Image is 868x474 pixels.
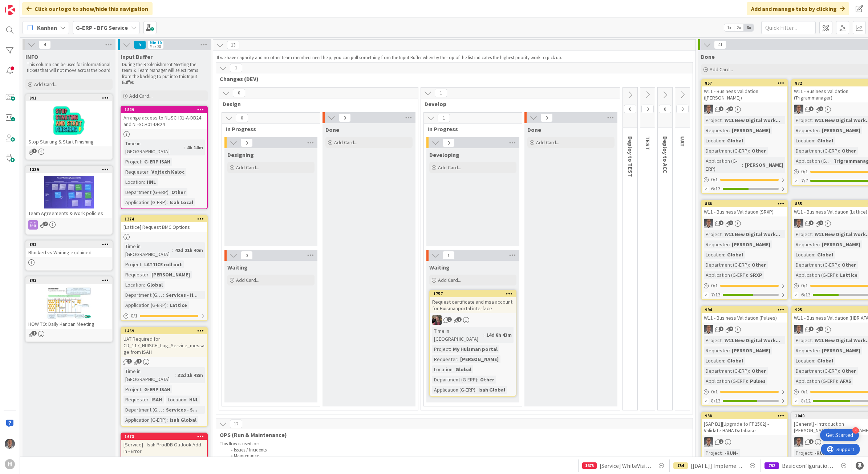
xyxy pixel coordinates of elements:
span: Add Card... [710,66,733,73]
div: UAT Required for CD_117_HUISCH_Log_Service_message from ISAH [121,334,207,357]
div: 1757Request certificate and msa account for Huismanportal interface [430,291,516,313]
div: Global [725,251,745,259]
div: Department (G-ERP) [123,406,163,414]
span: : [724,251,725,259]
div: 1339Team Agreements & Work policies [26,166,112,218]
span: Kanban [37,23,57,32]
div: W11 New Digital Work... [723,230,782,238]
span: 1 [719,220,723,225]
div: Project [794,116,812,124]
span: Add Card... [129,93,153,99]
span: : [722,230,723,238]
div: G-ERP ISAH [142,158,172,166]
div: W11 New Digital Work... [723,116,782,124]
img: PS [704,325,713,334]
span: : [812,116,813,124]
span: : [839,367,840,375]
span: : [749,367,750,375]
img: PS [794,105,803,114]
div: HNL [145,178,158,186]
div: 1374 [125,216,207,222]
span: : [812,336,813,344]
span: 8/12 [801,397,811,405]
div: Project [794,230,812,238]
b: G-ERP - BFG Service [76,24,128,31]
span: Add Card... [438,164,461,171]
div: 0/1 [702,281,787,290]
div: 893 [29,278,112,283]
div: Services - H... [164,291,199,299]
span: 2 [729,106,733,111]
span: : [141,385,142,393]
span: : [814,357,815,365]
div: Department (G-ERP) [794,261,839,269]
div: 994W11 - Business Validation (Pulses) [702,307,787,323]
span: Add Card... [236,277,259,283]
div: 857W11 - Business Validation ([PERSON_NAME]) [702,80,787,102]
div: 893 [26,277,112,284]
div: PS [702,325,787,334]
img: BF [432,315,442,325]
span: 1 [32,331,37,336]
span: : [724,357,725,365]
a: 868W11 - Business Validation (SRXP)PSProject:W11 New Digital Work...Requester:[PERSON_NAME]Locati... [701,200,788,300]
div: Department (G-ERP) [123,291,163,299]
span: : [812,230,813,238]
div: PS [702,105,787,114]
div: Project [123,385,141,393]
div: W11 - Business Validation (Pulses) [702,313,787,323]
div: Application (G-ERP) [704,377,747,385]
span: : [729,240,730,248]
div: Location [704,251,724,259]
div: HNL [187,396,200,404]
div: [PERSON_NAME] [820,240,862,248]
img: PS [704,219,713,228]
div: Requester [123,396,149,404]
span: : [749,261,750,269]
span: 1 [809,106,814,111]
div: Requester [794,126,819,134]
div: Global [725,357,745,365]
span: 1 [809,327,814,331]
span: Add Card... [236,164,259,171]
div: 1757 [433,291,516,296]
div: Vojtech Kaloc [150,168,186,176]
div: SRXP [748,271,764,279]
span: 2 [729,327,733,331]
div: Application (G-ERP) [123,301,167,309]
span: : [819,240,820,248]
div: 891Stop Starting & Start Finishing [26,95,112,146]
span: : [144,178,145,186]
span: : [831,157,832,165]
div: Other [840,367,858,375]
div: Lattice [838,271,859,279]
span: 1 [127,359,132,364]
div: W11 New Digital Work... [723,336,782,344]
div: 1339 [26,166,112,173]
span: : [722,116,723,124]
input: Quick Filter... [761,21,816,34]
span: : [163,406,164,414]
span: 1 [719,327,723,331]
div: Location [794,251,814,259]
a: 891Stop Starting & Start Finishing [25,94,113,160]
div: Global [725,137,745,145]
span: : [819,347,820,355]
div: Requester [704,240,729,248]
div: Global [815,357,835,365]
a: 1339Team Agreements & Work policies [25,166,113,235]
span: 2 [447,317,452,322]
div: Location [704,137,724,145]
img: Visit kanbanzone.com [5,5,15,15]
span: : [184,143,185,151]
span: : [742,161,743,169]
div: [PERSON_NAME] [820,347,862,355]
div: Project [432,345,450,353]
div: 868W11 - Business Validation (SRXP) [702,200,787,216]
span: : [819,126,820,134]
a: 1757Request certificate and msa account for Huismanportal interfaceBFTime in [GEOGRAPHIC_DATA]:14... [429,290,516,397]
div: 938 [702,413,787,419]
div: 32d 1h 48m [176,371,205,379]
div: W11 - Business Validation (SRXP) [702,207,787,216]
div: Project [704,230,722,238]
